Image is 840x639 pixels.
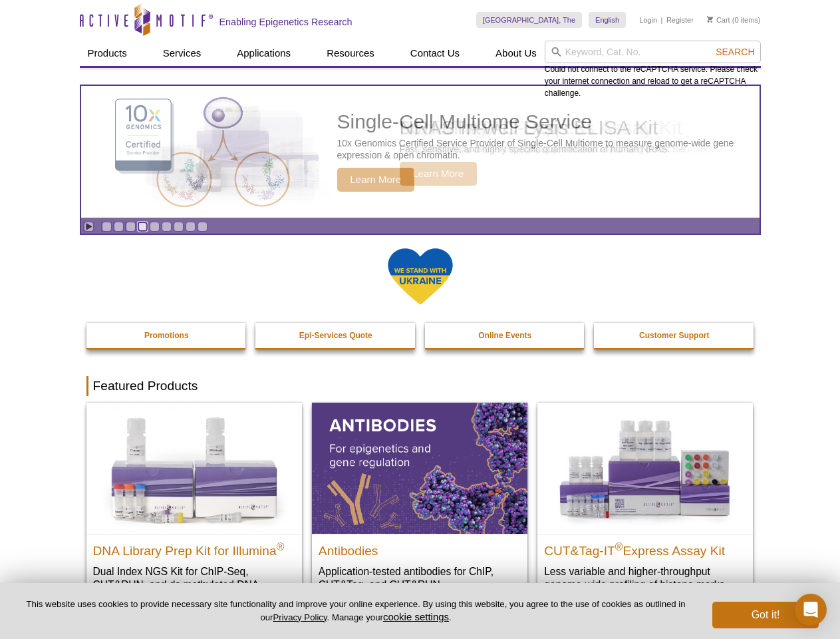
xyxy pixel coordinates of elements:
a: Go to slide 1 [102,222,112,232]
a: Applications [229,41,299,66]
img: All Antibodies [312,403,527,533]
a: [GEOGRAPHIC_DATA], The [476,12,582,28]
a: Customer Support [594,323,755,348]
p: Application-tested antibodies for ChIP, CUT&Tag, and CUT&RUN. [319,564,521,592]
a: Go to slide 5 [150,222,160,232]
a: About Us [488,41,545,66]
h2: DNA Library Prep Kit for Illumina [93,538,295,558]
a: English [589,12,626,28]
strong: Promotions [144,331,189,340]
a: Go to slide 6 [162,222,172,232]
a: Promotions [86,323,247,348]
a: Resources [319,41,382,66]
a: Cart [707,15,730,25]
li: | [661,12,663,28]
h2: Antibodies [319,538,521,558]
strong: Online Events [478,331,531,340]
h2: CUT&Tag-IT Express Assay Kit [544,538,746,558]
a: All Antibodies Antibodies Application-tested antibodies for ChIP, CUT&Tag, and CUT&RUN. [312,403,527,604]
a: DNA Library Prep Kit for Illumina DNA Library Prep Kit for Illumina® Dual Index NGS Kit for ChIP-... [86,403,302,618]
strong: Customer Support [639,331,709,340]
sup: ® [277,540,285,552]
a: Toggle autoplay [84,222,94,232]
a: Login [639,15,657,25]
img: DNA Library Prep Kit for Illumina [86,403,302,533]
h2: Featured Products [86,376,754,396]
a: Go to slide 3 [126,222,136,232]
p: Less variable and higher-throughput genome-wide profiling of histone marks​. [544,564,746,592]
button: cookie settings [383,611,449,622]
a: Privacy Policy [273,612,327,622]
p: Dual Index NGS Kit for ChIP-Seq, CUT&RUN, and ds methylated DNA assays. [93,564,295,605]
button: Got it! [712,602,819,628]
input: Keyword, Cat. No. [545,41,761,63]
div: Open Intercom Messenger [795,594,827,626]
sup: ® [615,540,623,552]
a: CUT&Tag-IT® Express Assay Kit CUT&Tag-IT®Express Assay Kit Less variable and higher-throughput ge... [537,403,753,604]
img: Your Cart [707,16,713,23]
h2: Enabling Epigenetics Research [219,16,352,28]
a: Go to slide 7 [174,222,184,232]
li: (0 items) [707,12,761,28]
img: CUT&Tag-IT® Express Assay Kit [537,403,753,533]
a: Contact Us [402,41,468,66]
a: Register [666,15,694,25]
a: Go to slide 9 [198,222,208,232]
a: Epi-Services Quote [255,323,416,348]
a: Services [155,41,210,66]
a: Go to slide 8 [186,222,196,232]
p: This website uses cookies to provide necessary site functionality and improve your online experie... [21,598,690,624]
img: We Stand With Ukraine [387,247,454,306]
strong: Epi-Services Quote [299,331,372,340]
a: Go to slide 4 [138,222,148,232]
a: Go to slide 2 [114,222,124,232]
div: Could not connect to the reCAPTCHA service. Please check your internet connection and reload to g... [545,41,761,99]
a: Products [80,41,135,66]
button: Search [712,46,758,58]
a: Online Events [425,323,586,348]
span: Search [716,47,754,57]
